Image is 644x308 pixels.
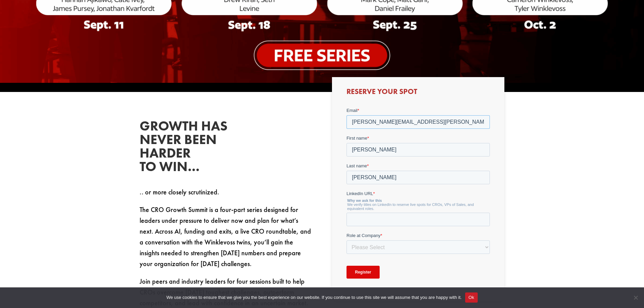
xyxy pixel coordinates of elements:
span: No [632,294,639,301]
span: Join peers and industry leaders for four sessions built to help CROs overcome [DATE] toughest cha... [140,277,308,307]
iframe: To enrich screen reader interactions, please activate Accessibility in Grammarly extension settings [347,107,490,290]
span: .. or more closely scrutinized. [140,188,219,196]
h3: Reserve Your Spot [347,88,490,99]
button: Ok [465,292,478,303]
h2: Growth has never been harder to win… [140,119,241,177]
span: We use cookies to ensure that we give you the best experience on our website. If you continue to ... [166,294,461,301]
span: The CRO Growth Summit is a four-part series designed for leaders under pressure to deliver now an... [140,205,311,268]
